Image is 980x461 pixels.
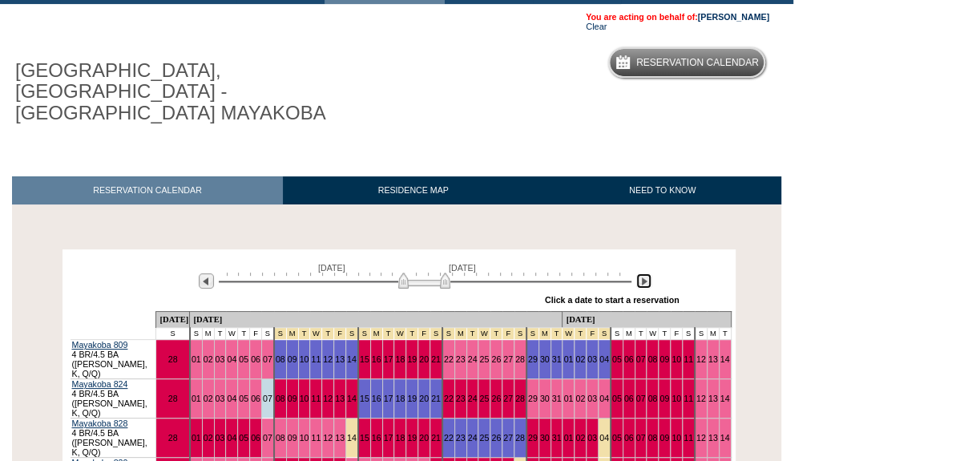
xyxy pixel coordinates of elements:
td: 4 BR/4.5 BA ([PERSON_NAME], K, Q/Q) [71,419,156,458]
td: Spring Break Wk 2 2026 [418,328,430,340]
td: Spring Break Wk 1 2026 [298,328,310,340]
a: 28 [515,394,525,403]
a: 07 [636,394,646,403]
a: 13 [335,394,345,403]
a: 13 [335,354,345,364]
a: 14 [720,394,730,403]
a: 16 [372,354,381,364]
a: 06 [624,433,634,443]
td: Spring Break Wk 4 2026 [550,328,563,340]
a: 11 [311,394,321,403]
a: 05 [239,433,248,443]
a: 03 [216,354,225,364]
a: 10 [671,433,681,443]
a: 14 [347,394,357,403]
a: 20 [419,394,429,403]
a: 28 [168,433,178,443]
td: F [250,328,262,340]
a: 04 [599,433,609,443]
a: 30 [540,433,550,443]
td: Spring Break Wk 3 2026 [454,328,466,340]
a: 17 [384,354,393,364]
a: 02 [575,433,585,443]
a: 01 [563,433,573,443]
span: [DATE] [449,263,476,273]
a: 27 [503,433,513,443]
a: 29 [528,433,538,443]
a: 09 [659,354,669,364]
a: 22 [444,354,454,364]
td: Spring Break Wk 1 2026 [310,328,322,340]
a: 07 [263,394,272,403]
a: 17 [384,394,393,403]
a: 03 [587,354,597,364]
td: [DATE] [156,312,190,328]
a: 04 [599,394,609,403]
a: 02 [575,394,585,403]
span: [DATE] [318,263,345,273]
a: 10 [300,394,309,403]
td: Spring Break Wk 2 2026 [394,328,406,340]
a: 04 [227,433,236,443]
td: Spring Break Wk 4 2026 [587,328,599,340]
a: Mayakoba 828 [72,419,128,428]
a: 14 [347,433,357,443]
a: 06 [251,433,260,443]
a: 15 [360,433,369,443]
a: 14 [720,433,730,443]
a: 20 [419,354,429,364]
a: 13 [708,433,718,443]
a: 16 [372,394,381,403]
a: 08 [276,354,285,364]
a: 02 [204,433,213,443]
a: RESERVATION CALENDAR [12,176,283,204]
a: 21 [431,433,441,443]
a: 14 [347,354,357,364]
a: 10 [671,394,681,403]
a: 09 [659,433,669,443]
a: 06 [624,394,634,403]
a: 04 [227,354,236,364]
a: 18 [395,394,405,403]
a: 14 [720,354,730,364]
a: 21 [431,354,441,364]
a: 05 [239,354,248,364]
a: 25 [479,394,489,403]
a: 11 [684,394,693,403]
td: M [202,328,214,340]
a: 24 [468,394,478,403]
td: S [190,328,202,340]
a: 08 [276,394,285,403]
td: Spring Break Wk 2 2026 [370,328,382,340]
a: 01 [192,354,201,364]
a: 01 [192,394,201,403]
img: Previous [199,273,214,289]
td: Spring Break Wk 4 2026 [599,328,611,340]
a: Mayakoba 824 [72,379,128,389]
h1: [GEOGRAPHIC_DATA], [GEOGRAPHIC_DATA] - [GEOGRAPHIC_DATA] MAYAKOBA [12,57,371,127]
a: 24 [468,433,478,443]
a: Mayakoba 809 [72,340,128,350]
a: 24 [468,354,478,364]
a: 31 [552,394,562,403]
td: S [695,328,707,340]
a: 18 [395,354,405,364]
td: Spring Break Wk 3 2026 [442,328,454,340]
td: T [238,328,250,340]
a: 12 [696,433,706,443]
td: S [611,328,623,340]
td: S [683,328,695,340]
td: Spring Break Wk 2 2026 [430,328,442,340]
a: [PERSON_NAME] [698,12,769,22]
a: 28 [515,433,525,443]
a: 07 [636,354,646,364]
a: 12 [696,394,706,403]
a: 01 [563,354,573,364]
a: 18 [395,433,405,443]
td: 4 BR/4.5 BA ([PERSON_NAME], K, Q/Q) [71,340,156,379]
a: 31 [552,433,562,443]
span: You are acting on behalf of: [586,12,769,22]
img: Next [636,273,651,289]
a: 12 [323,394,333,403]
a: 03 [587,394,597,403]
